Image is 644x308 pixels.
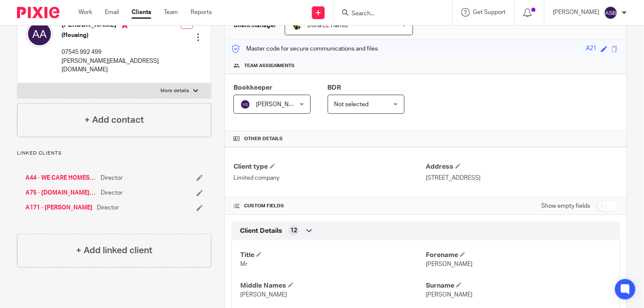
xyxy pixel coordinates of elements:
span: Director [97,203,119,212]
a: A75 - [DOMAIN_NAME] & COMPANY LIMITED [25,189,96,197]
img: svg%3E [26,20,53,48]
h4: Surname [426,281,611,290]
span: [PERSON_NAME] [426,292,472,298]
span: Bookkeeper [233,84,273,91]
p: 07545 992 499 [62,48,180,57]
h4: Forename [426,251,611,260]
span: 12 [290,226,297,235]
p: [PERSON_NAME] [553,8,600,17]
span: [PERSON_NAME] [256,102,303,107]
span: Director [101,174,123,182]
p: [STREET_ADDRESS] [426,174,618,182]
img: Doha-Starbridge.jpg [292,20,302,31]
h4: Client type [233,162,426,171]
p: Linked clients [17,150,211,157]
h3: Client manager [233,21,276,30]
img: svg%3E [240,99,250,110]
h5: (Housing) [62,31,180,40]
span: Get Support [473,9,506,15]
div: A21 [586,44,597,54]
a: Clients [132,8,151,17]
p: Master code for secure communications and files [231,45,378,53]
a: Email [105,8,119,17]
h4: [PERSON_NAME] [62,20,180,31]
p: More details [160,88,189,94]
h4: + Add contact [84,113,144,127]
h4: CUSTOM FIELDS [233,203,426,209]
label: Show empty fields [542,202,591,210]
a: Work [79,8,92,17]
a: A171 - [PERSON_NAME] [25,203,93,212]
h4: Title [240,251,426,260]
h4: Middle Names [240,281,426,290]
span: Other details [244,136,283,142]
span: Not selected [335,102,369,107]
h4: + Add linked client [76,244,152,257]
a: Team [164,8,178,17]
h4: Address [426,162,618,171]
span: [PERSON_NAME] [426,261,472,267]
img: svg%3E [604,6,618,20]
span: Client Details [240,226,282,235]
p: Limited company [233,174,426,182]
span: Team assignments [244,62,295,69]
span: BDR [328,84,341,91]
a: Reports [191,8,212,17]
input: Search [351,10,427,18]
span: Doha EL Hamid [307,23,348,28]
img: Pixie [17,7,59,18]
p: [PERSON_NAME][EMAIL_ADDRESS][DOMAIN_NAME] [62,57,180,74]
span: [PERSON_NAME] [240,292,287,298]
span: Mr [240,261,247,267]
a: A44 - WE CARE HOMES C.I.C. [25,174,96,182]
span: Director [101,189,123,197]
